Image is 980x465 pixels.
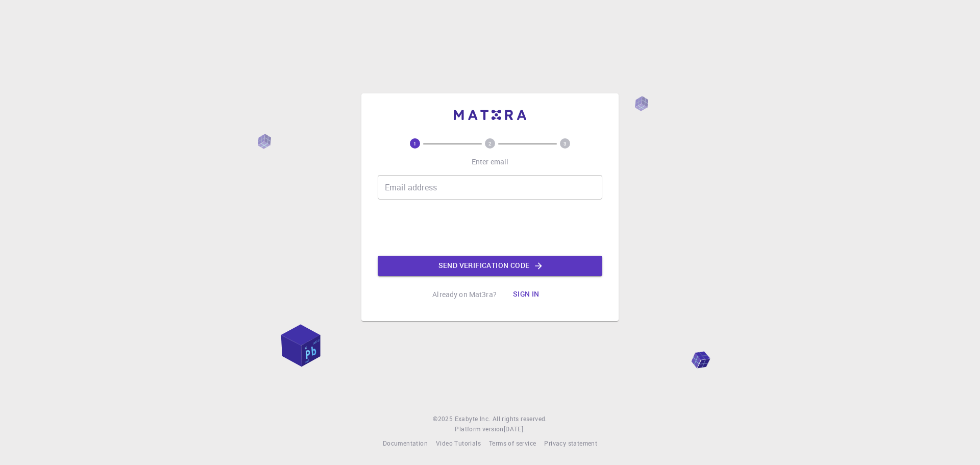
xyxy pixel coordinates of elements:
[412,208,568,248] iframe: reCAPTCHA
[505,284,548,305] button: Sign in
[544,438,597,449] a: Privacy statement
[489,439,536,447] span: Terms of service
[455,414,491,424] a: Exabyte Inc.
[544,439,597,447] span: Privacy statement
[436,438,481,449] a: Video Tutorials
[455,424,503,434] span: Platform version
[488,140,492,147] text: 2
[504,425,525,433] span: [DATE] .
[563,140,567,147] text: 3
[489,438,536,449] a: Terms of service
[433,414,454,424] span: © 2025
[432,289,497,300] p: Already on Mat3ra?
[455,414,491,423] span: Exabyte Inc.
[436,439,481,447] span: Video Tutorials
[504,424,525,434] a: [DATE].
[383,438,428,449] a: Documentation
[413,140,416,147] text: 1
[472,157,509,167] p: Enter email
[383,439,428,447] span: Documentation
[378,256,602,276] button: Send verification code
[493,414,547,424] span: All rights reserved.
